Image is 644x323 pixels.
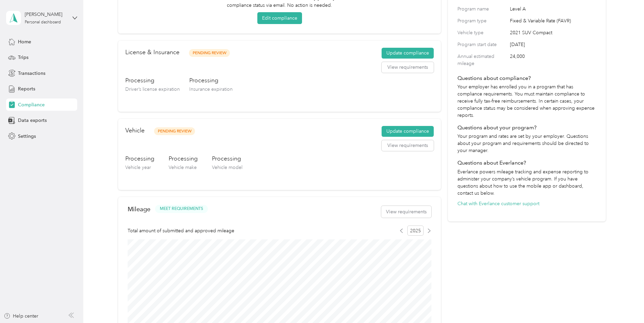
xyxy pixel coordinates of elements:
[25,20,61,24] div: Personal dashboard
[18,70,45,77] span: Transactions
[18,117,47,124] span: Data exports
[125,126,145,135] h2: Vehicle
[125,86,180,92] span: Driver’s license expiration
[125,48,179,57] h2: License & Insurance
[257,12,302,24] button: Edit compliance
[510,53,596,67] span: 24,000
[4,313,38,320] button: Help center
[189,86,233,92] span: Insurance expiration
[128,227,234,234] span: Total amount of submitted and approved mileage
[510,41,596,48] span: [DATE]
[160,206,203,212] span: MEET REQUIREMENTS
[510,29,596,36] span: 2021 SUV Compact
[457,17,508,24] label: Program type
[457,168,596,197] p: Everlance powers mileage tracking and expense reporting to administer your company’s vehicle prog...
[18,54,28,61] span: Trips
[382,48,434,59] button: Update compliance
[382,126,434,137] button: Update compliance
[382,140,434,151] button: View requirements
[169,165,197,170] span: Vehicle make
[125,154,154,163] h3: Processing
[18,101,45,108] span: Compliance
[169,154,198,163] h3: Processing
[125,165,151,170] span: Vehicle year
[606,285,644,323] iframe: Everlance-gr Chat Button Frame
[457,83,596,119] p: Your employer has enrolled you in a program that has compliance requirements. You must maintain c...
[457,159,596,167] h4: Questions about Everlance?
[212,154,242,163] h3: Processing
[18,85,35,92] span: Reports
[457,74,596,82] h4: Questions about compliance?
[457,124,596,132] h4: Questions about your program?
[382,62,434,73] button: View requirements
[407,225,424,236] span: 2025
[457,41,508,48] label: Program start date
[457,200,539,207] button: Chat with Everlance customer support
[25,11,67,18] div: [PERSON_NAME]
[18,38,31,45] span: Home
[189,49,230,57] span: Pending Review
[381,206,431,218] button: View requirements
[457,53,508,67] label: Annual estimated mileage
[18,133,36,140] span: Settings
[154,127,195,135] span: Pending Review
[457,5,508,13] label: Program name
[155,205,208,213] button: MEET REQUIREMENTS
[510,17,596,24] span: Fixed & Variable Rate (FAVR)
[212,165,242,170] span: Vehicle model
[125,76,180,85] h3: Processing
[457,133,596,154] p: Your program and rates are set by your employer. Questions about your program and requirements sh...
[457,29,508,36] label: Vehicle type
[189,76,233,85] h3: Processing
[128,206,150,213] h2: Mileage
[510,5,596,13] span: Level A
